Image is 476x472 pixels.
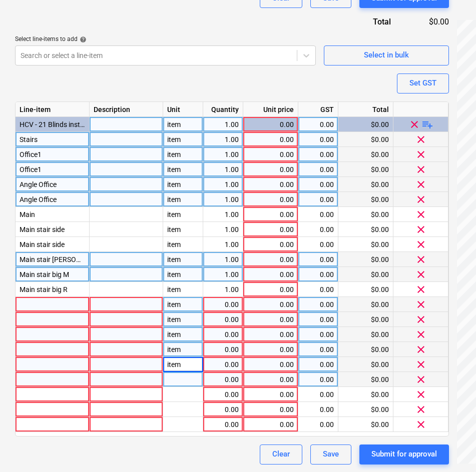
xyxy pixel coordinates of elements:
div: $0.00 [338,282,393,297]
div: item [163,162,203,177]
div: $0.00 [338,402,393,417]
div: item [163,327,203,342]
button: Set GST [397,73,449,93]
div: 0.00 [207,417,239,432]
div: 1.00 [207,237,239,252]
div: 0.00 [247,342,294,357]
span: clear [415,148,427,160]
div: $0.00 [407,16,449,27]
div: 0.00 [207,297,239,312]
span: Main stair side [20,225,65,233]
div: 1.00 [207,177,239,192]
div: item [163,237,203,252]
div: 0.00 [302,192,334,207]
span: clear [415,403,427,415]
div: 0.00 [302,357,334,372]
div: 0.00 [247,162,294,177]
div: $0.00 [338,312,393,327]
span: clear [415,268,427,280]
div: $0.00 [338,417,393,432]
div: 0.00 [207,312,239,327]
div: 0.00 [247,387,294,402]
div: 1.00 [207,132,239,147]
div: $0.00 [338,372,393,387]
div: $0.00 [338,207,393,222]
div: $0.00 [338,147,393,162]
div: 1.00 [207,192,239,207]
span: Angle Office [20,180,57,188]
div: Quantity [203,102,243,117]
div: Clear [272,447,290,460]
div: 0.00 [302,402,334,417]
span: HCV - 21 Blinds installation [20,120,103,128]
div: 0.00 [302,417,334,432]
div: 0.00 [247,147,294,162]
div: $0.00 [338,237,393,252]
div: 0.00 [302,132,334,147]
span: clear [415,163,427,175]
div: 0.00 [207,342,239,357]
div: 0.00 [302,162,334,177]
span: help [78,36,87,43]
div: item [163,312,203,327]
div: 1.00 [207,147,239,162]
span: clear [415,133,427,145]
div: 0.00 [247,372,294,387]
div: 0.00 [247,402,294,417]
div: $0.00 [338,117,393,132]
div: Line-item [16,102,90,117]
div: $0.00 [338,297,393,312]
div: 0.00 [302,222,334,237]
div: 1.00 [207,117,239,132]
div: item [163,207,203,222]
div: Unit [163,102,203,117]
span: clear [415,253,427,265]
div: 0.00 [207,327,239,342]
div: 0.00 [247,297,294,312]
div: item [163,282,203,297]
div: 1.00 [207,282,239,297]
div: 1.00 [207,207,239,222]
button: Select in bulk [324,45,449,65]
div: item [163,342,203,357]
div: item [163,222,203,237]
div: 0.00 [247,282,294,297]
div: $0.00 [338,342,393,357]
div: item [163,117,203,132]
div: item [163,267,203,282]
div: 0.00 [247,117,294,132]
span: Angle Office [20,195,57,203]
div: Total [338,102,393,117]
div: item [163,297,203,312]
div: 0.00 [302,312,334,327]
button: Clear [260,444,302,464]
div: 0.00 [302,327,334,342]
div: 0.00 [247,207,294,222]
div: 0.00 [247,192,294,207]
div: 0.00 [302,177,334,192]
button: Save [310,444,351,464]
div: 1.00 [207,222,239,237]
span: clear [415,388,427,400]
div: $0.00 [338,162,393,177]
div: 0.00 [247,252,294,267]
span: Office1 [20,150,42,158]
div: 0.00 [247,357,294,372]
span: Office1 [20,165,42,173]
div: 0.00 [302,387,334,402]
div: 1.00 [207,252,239,267]
div: 0.00 [247,222,294,237]
div: 0.00 [247,267,294,282]
div: Save [323,447,339,460]
span: clear [415,238,427,250]
button: Submit for approval [359,444,449,464]
span: clear [415,373,427,385]
div: item [163,252,203,267]
span: Main [20,210,35,218]
div: $0.00 [338,387,393,402]
div: 0.00 [302,117,334,132]
div: 0.00 [247,312,294,327]
span: playlist_add [421,118,433,130]
div: $0.00 [338,327,393,342]
div: 0.00 [247,417,294,432]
